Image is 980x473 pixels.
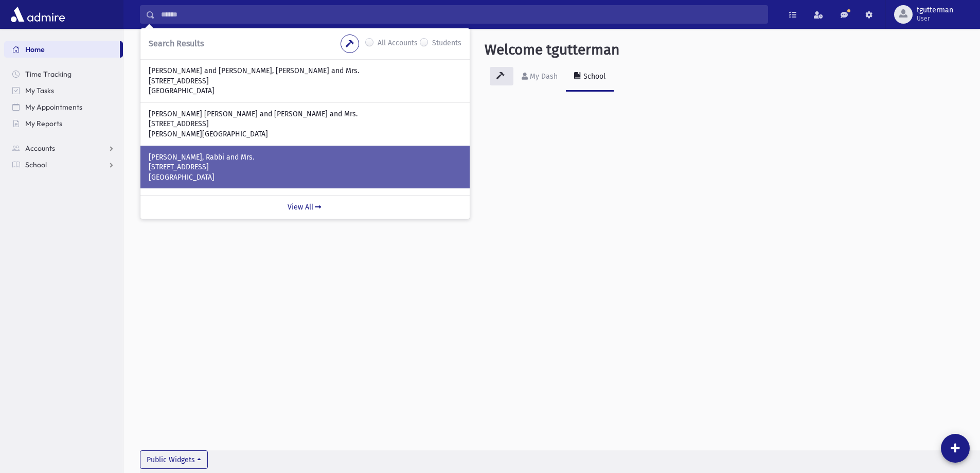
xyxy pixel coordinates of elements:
[4,140,123,156] a: Accounts
[149,86,461,96] p: [GEOGRAPHIC_DATA]
[432,38,461,50] label: Students
[4,156,123,173] a: School
[917,6,953,14] span: tgutterman
[25,144,55,153] span: Accounts
[140,450,208,469] button: Public Widgets
[581,72,605,81] div: School
[4,66,123,82] a: Time Tracking
[25,119,62,128] span: My Reports
[25,102,82,112] span: My Appointments
[149,129,461,139] p: [PERSON_NAME][GEOGRAPHIC_DATA]
[149,39,204,48] span: Search Results
[917,14,953,23] span: User
[149,162,461,172] p: [STREET_ADDRESS]
[149,172,461,183] p: [GEOGRAPHIC_DATA]
[485,41,619,59] h3: Welcome tgutterman
[4,41,120,58] a: Home
[528,72,558,81] div: My Dash
[25,86,54,95] span: My Tasks
[149,76,461,86] p: [STREET_ADDRESS]
[25,69,72,79] span: Time Tracking
[4,99,123,115] a: My Appointments
[149,109,461,119] p: [PERSON_NAME] [PERSON_NAME] and [PERSON_NAME] and Mrs.
[566,63,614,92] a: School
[149,66,461,76] p: [PERSON_NAME] and [PERSON_NAME], [PERSON_NAME] and Mrs.
[155,5,768,24] input: Search
[140,195,470,219] a: View All
[149,119,461,129] p: [STREET_ADDRESS]
[25,45,45,54] span: Home
[513,63,566,92] a: My Dash
[4,82,123,99] a: My Tasks
[378,38,418,50] label: All Accounts
[25,160,47,169] span: School
[8,4,67,25] img: AdmirePro
[4,115,123,132] a: My Reports
[149,152,461,163] p: [PERSON_NAME], Rabbi and Mrs.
